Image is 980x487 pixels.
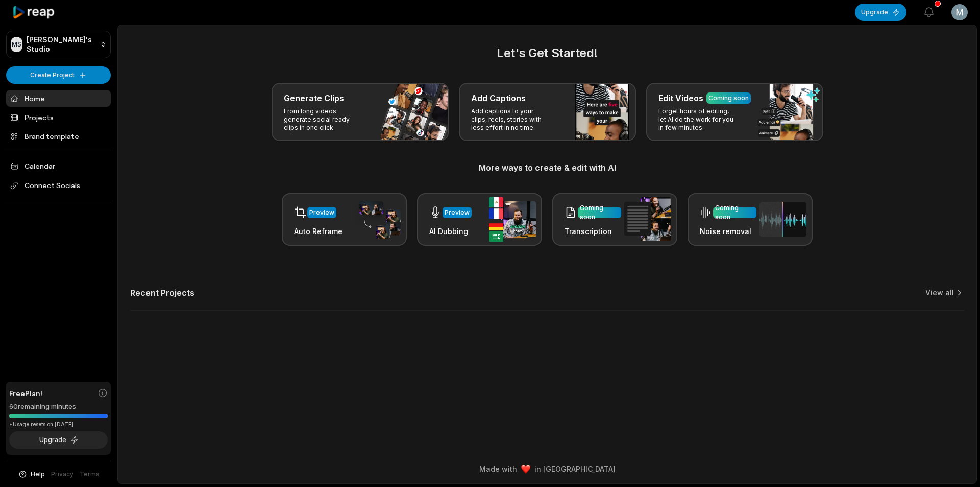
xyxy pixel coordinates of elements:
button: Upgrade [855,4,906,21]
div: Preview [309,208,334,217]
a: Privacy [51,470,73,479]
img: heart emoji [521,465,530,474]
img: noise_removal.png [759,202,806,237]
a: View all [925,288,954,298]
p: From long videos generate social ready clips in one click. [284,107,363,132]
img: ai_dubbing.png [489,197,536,242]
a: Brand template [6,128,111,145]
span: Connect Socials [6,176,111,195]
h3: Generate Clips [284,92,344,104]
h3: Add Captions [471,92,526,104]
div: Coming soon [708,94,749,103]
h3: Transcription [565,226,621,237]
a: Projects [6,109,111,126]
img: transcription.png [624,197,671,241]
h3: Noise removal [700,226,756,237]
div: Coming soon [580,203,619,222]
a: Terms [80,470,100,479]
div: Preview [445,208,470,217]
div: 60 remaining minutes [9,402,108,412]
h2: Recent Projects [130,288,194,298]
button: Help [18,470,45,479]
img: auto_reframe.png [354,200,401,240]
h3: More ways to create & edit with AI [130,161,964,174]
div: *Usage resets on [DATE] [9,421,108,428]
span: Help [31,470,45,479]
h3: Auto Reframe [294,226,342,237]
a: Calendar [6,157,111,174]
span: Free Plan! [9,388,42,399]
a: Home [6,90,111,107]
h2: Let's Get Started! [130,44,964,62]
button: Upgrade [9,431,108,449]
div: Made with in [GEOGRAPHIC_DATA] [127,463,967,474]
h3: Edit Videos [658,92,703,104]
p: Add captions to your clips, reels, stories with less effort in no time. [471,107,550,132]
p: Forget hours of editing, let AI do the work for you in few minutes. [658,107,738,132]
h3: AI Dubbing [429,226,472,237]
button: Create Project [6,66,111,84]
div: Coming soon [715,203,754,222]
div: MS [11,37,22,52]
p: [PERSON_NAME]'s Studio [27,35,96,54]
